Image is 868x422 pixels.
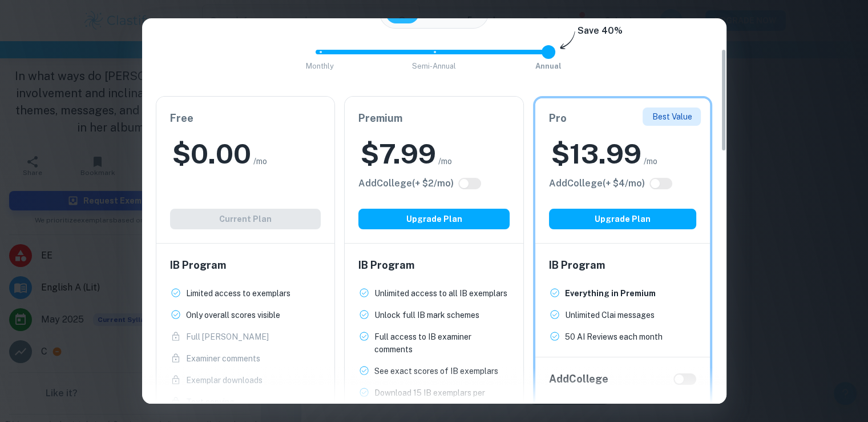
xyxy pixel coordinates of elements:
p: Full access to IB examiner comments [374,331,510,356]
h2: $ 7.99 [361,136,436,172]
button: Upgrade Plan [549,209,697,229]
h6: IB Program [170,257,321,273]
span: /mo [253,155,267,168]
h2: $ 0.00 [172,136,251,172]
span: Annual [535,62,562,70]
span: /mo [438,155,452,168]
img: subscription-arrow.svg [560,31,575,50]
h6: Premium [358,110,510,126]
h6: Click to see all the additional College features. [358,177,454,190]
h6: Click to see all the additional College features. [549,177,645,190]
p: Best Value [652,110,692,123]
button: Upgrade Plan [358,209,510,229]
p: Unlimited access to all IB exemplars [374,287,507,300]
p: See exact scores of IB exemplars [374,365,498,377]
p: 50 AI Reviews each month [565,331,663,343]
h6: Pro [549,110,697,126]
p: Everything in Premium [565,287,656,300]
p: Unlock full IB mark schemes [374,309,479,321]
p: Full [PERSON_NAME] [186,331,269,343]
h6: IB Program [358,257,510,273]
p: Examiner comments [186,352,260,365]
h6: Save 40% [578,24,623,43]
p: Limited access to exemplars [186,287,290,300]
p: Only overall scores visible [186,309,280,321]
h6: IB Program [549,257,697,273]
p: Unlimited Clai messages [565,309,655,321]
span: Semi-Annual [412,62,456,70]
span: Monthly [306,62,334,70]
h2: $ 13.99 [551,136,641,172]
h6: Free [170,110,321,126]
span: /mo [644,155,657,168]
